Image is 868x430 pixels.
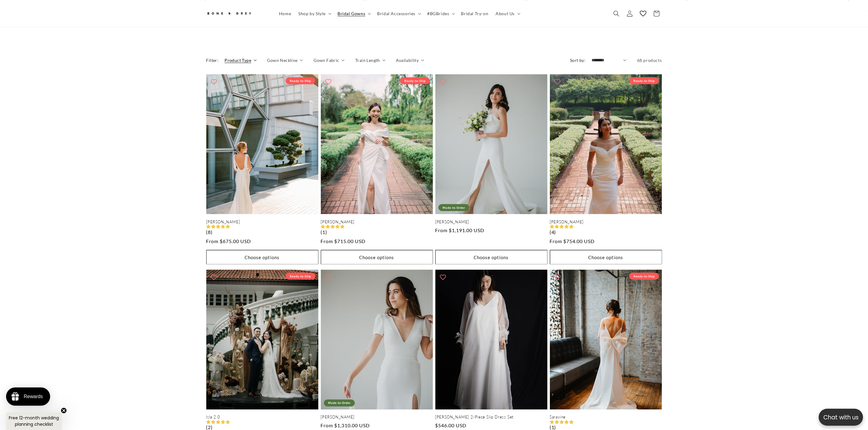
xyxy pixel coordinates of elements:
[204,6,269,21] a: Bone and Grey Bridal
[570,58,585,63] label: Sort by:
[275,7,295,20] a: Home
[295,7,334,20] summary: Shop by Style
[435,219,547,225] a: [PERSON_NAME]
[492,7,523,20] summary: About Us
[206,219,318,225] a: [PERSON_NAME]
[496,11,515,16] span: About Us
[206,57,219,63] h2: Filter:
[550,219,662,225] a: [PERSON_NAME]
[298,11,326,16] span: Shop by Style
[208,76,220,88] button: Add to wishlist
[355,57,380,63] span: Train Length
[9,415,59,427] span: Free 12-month wedding planning checklist
[435,415,547,420] a: [PERSON_NAME] 2-Piece Slip Dress Set
[225,57,256,63] summary: Product Type (0 selected)
[458,7,492,20] a: Bridal Try-on
[377,11,415,16] span: Bridal Accessories
[396,57,419,63] span: Availability
[637,58,662,63] span: 68 products
[551,76,564,88] button: Add to wishlist
[424,7,457,20] summary: #BGBrides
[322,271,335,283] button: Add to wishlist
[208,271,220,283] button: Add to wishlist
[321,250,433,264] button: Choose options
[314,57,345,63] summary: Gown Fabric (0 selected)
[24,394,43,399] div: Rewards
[437,76,449,88] button: Add to wishlist
[461,11,489,16] span: Bridal Try-on
[373,7,424,20] summary: Bridal Accessories
[550,250,662,264] button: Choose options
[321,219,433,225] a: [PERSON_NAME]
[550,415,662,420] a: Saravine
[338,11,365,16] span: Bridal Gowns
[396,57,424,63] summary: Availability (0 selected)
[279,11,291,16] span: Home
[267,57,298,63] span: Gown Neckline
[206,8,252,19] img: Bone and Grey Bridal
[435,250,547,264] button: Choose options
[322,76,335,88] button: Add to wishlist
[206,415,318,420] a: Isla 2.0
[321,415,433,420] a: [PERSON_NAME]
[267,57,303,63] summary: Gown Neckline (0 selected)
[427,11,449,16] span: #BGBrides
[61,408,67,414] button: Close teaser
[551,271,564,283] button: Add to wishlist
[6,412,62,430] div: Free 12-month wedding planning checklistClose teaser
[314,57,339,63] span: Gown Fabric
[610,7,623,20] summary: Search
[225,57,251,63] span: Product Type
[437,271,449,283] button: Add to wishlist
[206,250,318,264] button: Choose options
[819,409,863,426] button: Open chatbox
[334,7,373,20] summary: Bridal Gowns
[355,57,385,63] summary: Train Length (0 selected)
[819,413,863,422] p: Chat with us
